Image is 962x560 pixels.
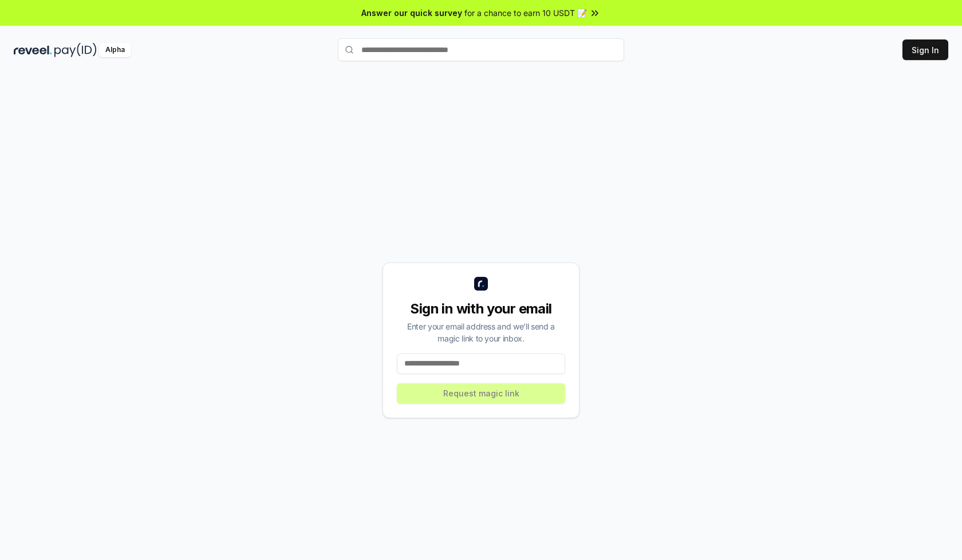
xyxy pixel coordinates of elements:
[397,320,565,344] div: Enter your email address and we’ll send a magic link to your inbox.
[474,277,488,291] img: logo_small
[464,7,587,19] span: for a chance to earn 10 USDT 📝
[54,43,97,57] img: pay_id
[902,39,948,60] button: Sign In
[361,7,462,19] span: Answer our quick survey
[99,43,131,57] div: Alpha
[14,43,52,57] img: reveel_dark
[397,300,565,318] div: Sign in with your email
